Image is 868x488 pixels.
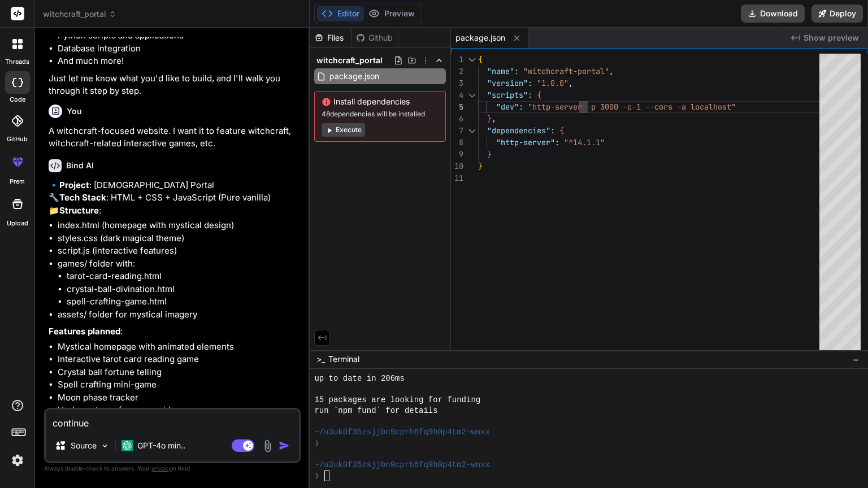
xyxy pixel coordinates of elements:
[58,308,298,321] li: assets/ folder for mystical imagery
[66,160,94,171] h6: Bind AI
[7,219,28,228] label: Upload
[364,6,419,21] button: Preview
[487,114,492,124] span: }
[49,72,298,98] p: Just let me know what you'd like to build, and I'll walk you through it step by step.
[487,90,528,100] span: "scripts"
[49,125,298,150] p: A witchcraft-focused website. I want it to feature witchcraft, witchcraft-related interactive gam...
[451,125,463,137] div: 7
[550,125,555,136] span: :
[528,102,736,112] span: "http-server -p 3000 -c-1 --cors -a localhost"
[451,101,463,113] div: 5
[317,6,364,21] button: Editor
[49,325,298,338] p: :
[49,326,120,337] strong: Features planned
[316,55,383,66] span: witchcraft_portal
[261,439,274,452] img: attachment
[555,137,559,147] span: :
[465,125,479,137] div: Click to collapse the range.
[451,160,463,172] div: 10
[559,125,564,136] span: {
[465,89,479,101] div: Click to collapse the range.
[7,134,28,144] label: GitHub
[58,55,298,68] li: And much more!
[322,96,439,107] span: Install dependencies
[58,378,298,391] li: Spell crafting mini-game
[58,245,298,258] li: script.js (interactive features)
[487,149,492,159] span: }
[59,180,89,190] strong: Project
[59,205,99,216] strong: Structure
[451,149,463,160] div: 9
[310,32,351,43] div: Files
[10,177,25,186] label: prem
[71,440,97,451] p: Source
[465,54,479,66] div: Click to collapse the range.
[5,57,29,67] label: threads
[58,232,298,245] li: styles.css (dark magical theme)
[314,438,320,449] span: ❯
[58,42,298,55] li: Database integration
[455,32,505,43] span: package.json
[58,366,298,379] li: Crystal ball fortune telling
[514,66,519,76] span: :
[328,354,359,365] span: Terminal
[100,441,110,451] img: Pick Models
[487,78,528,88] span: "version"
[279,440,290,451] img: icon
[568,78,573,88] span: ,
[58,353,298,366] li: Interactive tarot card reading game
[137,440,185,451] p: GPT-4o min..
[451,113,463,125] div: 6
[49,179,298,217] p: 🔹 : [DEMOGRAPHIC_DATA] Portal 🔧 : HTML + CSS + JavaScript (Pure vanilla) 📁 :
[451,137,463,149] div: 8
[496,137,555,147] span: "http-server"
[58,341,298,354] li: Mystical homepage with animated elements
[451,89,463,101] div: 4
[564,137,605,147] span: "^14.1.1"
[519,102,523,112] span: :
[351,32,398,43] div: Github
[58,391,298,404] li: Moon phase tracker
[322,110,439,119] span: 48 dependencies will be installed
[67,295,298,308] li: spell-crafting-game.html
[322,123,365,137] button: Execute
[58,404,298,417] li: Herb garden reference guide
[528,78,532,88] span: :
[537,78,568,88] span: "1.0.0"
[451,54,463,66] div: 1
[478,161,483,171] span: }
[487,66,514,76] span: "name"
[804,32,859,43] span: Show preview
[451,66,463,77] div: 2
[609,66,614,76] span: ,
[451,172,463,184] div: 11
[58,219,298,232] li: index.html (homepage with mystical design)
[523,66,609,76] span: "witchcraft-portal"
[67,283,298,296] li: crystal-ball-divination.html
[853,354,859,365] span: −
[314,470,320,481] span: ❯
[528,90,532,100] span: :
[10,95,25,104] label: code
[121,440,133,451] img: GPT-4o mini
[811,5,863,23] button: Deploy
[316,354,325,365] span: >_
[59,192,106,203] strong: Tech Stack
[850,350,861,368] button: −
[496,102,519,112] span: "dev"
[478,54,483,64] span: {
[43,8,116,20] span: witchcraft_portal
[58,258,298,308] li: games/ folder with:
[151,465,172,472] span: privacy
[487,125,550,136] span: "dependencies"
[492,114,496,124] span: ,
[328,69,380,83] span: package.json
[314,427,490,438] span: ~/u3uk0f35zsjjbn9cprh6fq9h0p4tm2-wnxx
[44,463,301,474] p: Always double-check its answers. Your in Bind
[314,395,480,406] span: 15 packages are looking for funding
[314,406,437,416] span: run `npm fund` for details
[8,451,27,470] img: settings
[314,460,490,470] span: ~/u3uk0f35zsjjbn9cprh6fq9h0p4tm2-wnxx
[451,77,463,89] div: 3
[741,5,805,23] button: Download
